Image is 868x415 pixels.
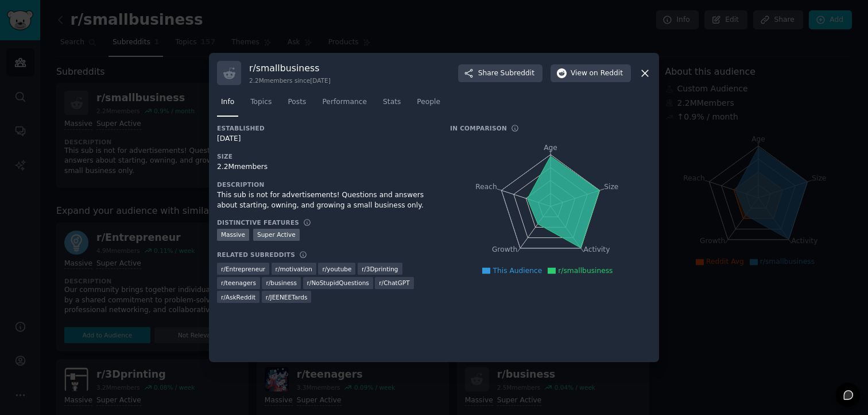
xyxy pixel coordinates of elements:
[379,279,409,287] span: r/ ChatGPT
[217,251,295,259] h3: Related Subreddits
[221,279,256,287] span: r/ teenagers
[322,97,367,107] span: Performance
[379,93,405,117] a: Stats
[551,64,631,83] button: Viewon Reddit
[458,64,542,83] button: ShareSubreddit
[217,124,434,132] h3: Established
[284,93,310,117] a: Posts
[276,265,312,273] span: r/ motivation
[288,97,306,107] span: Posts
[604,183,618,191] tspan: Size
[475,183,497,191] tspan: Reach
[249,62,331,74] h3: r/ smallbusiness
[318,93,371,117] a: Performance
[217,180,434,189] h3: Description
[590,68,623,79] span: on Reddit
[217,229,249,241] div: Massive
[584,246,610,254] tspan: Activity
[544,144,557,152] tspan: Age
[478,68,534,79] span: Share
[221,293,255,301] span: r/ AskReddit
[571,68,623,79] span: View
[266,293,308,301] span: r/ JEENEETards
[493,267,542,275] span: This Audience
[383,97,401,107] span: Stats
[217,134,434,144] div: [DATE]
[217,152,434,160] h3: Size
[501,68,534,79] span: Subreddit
[322,265,351,273] span: r/ youtube
[246,93,276,117] a: Topics
[266,279,297,287] span: r/ business
[217,93,238,117] a: Info
[558,267,613,275] span: r/smallbusiness
[221,265,265,273] span: r/ Entrepreneur
[413,93,444,117] a: People
[362,265,398,273] span: r/ 3Dprinting
[450,124,507,132] h3: In Comparison
[217,190,434,210] div: This sub is not for advertisements! Questions and answers about starting, owning, and growing a s...
[221,97,234,107] span: Info
[307,279,369,287] span: r/ NoStupidQuestions
[249,76,331,84] div: 2.2M members since [DATE]
[253,229,300,241] div: Super Active
[217,162,434,172] div: 2.2M members
[417,97,440,107] span: People
[250,97,272,107] span: Topics
[492,246,517,254] tspan: Growth
[217,218,299,226] h3: Distinctive Features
